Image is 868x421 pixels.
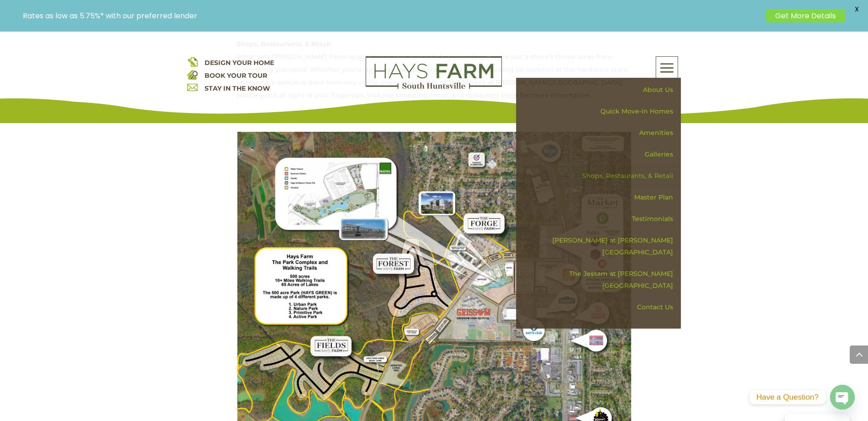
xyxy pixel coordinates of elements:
[366,56,502,89] img: Logo
[523,297,681,318] a: Contact Us
[523,208,681,230] a: Testimonials
[523,230,681,263] a: [PERSON_NAME] at [PERSON_NAME][GEOGRAPHIC_DATA]
[523,263,681,297] a: The Jessam at [PERSON_NAME][GEOGRAPHIC_DATA]
[187,56,198,67] img: design your home
[523,187,681,208] a: Master Plan
[23,11,761,20] p: Rates as low as 5.75%* with our preferred lender
[366,83,502,91] a: hays farm homes huntsville development
[205,71,267,80] a: BOOK YOUR TOUR
[523,79,681,101] a: About Us
[187,69,198,80] img: book your home tour
[205,59,274,67] a: DESIGN YOUR HOME
[523,144,681,165] a: Galleries
[850,2,863,16] span: X
[766,9,845,22] a: Get More Details
[205,84,270,92] a: STAY IN THE KNOW
[523,165,681,187] a: Shops, Restaurants, & Retail
[523,101,681,122] a: Quick Move-in Homes
[523,122,681,144] a: Amenities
